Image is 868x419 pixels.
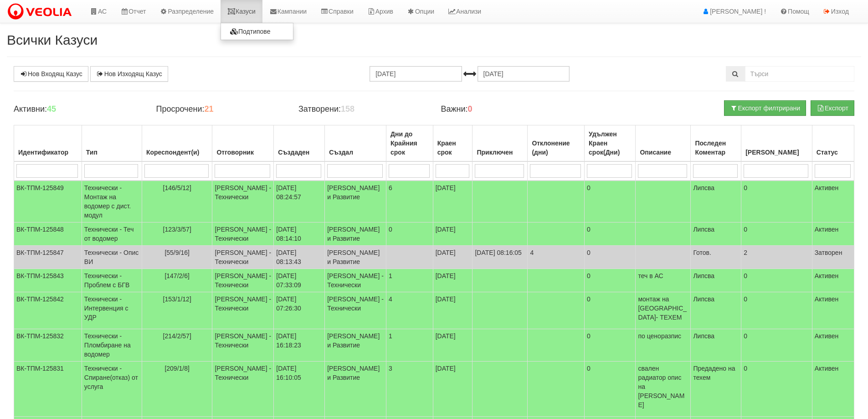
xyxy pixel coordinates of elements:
a: Нов Входящ Казус [14,66,88,82]
td: [PERSON_NAME] - Технически [212,292,274,329]
td: 0 [585,292,636,329]
div: Последен Коментар [693,137,739,159]
td: 0 [741,292,812,329]
h2: Всички Казуси [7,32,861,47]
td: ВК-ТПМ-125843 [14,269,82,292]
p: свален радиатор опис на [PERSON_NAME] [638,364,688,409]
td: [DATE] 07:33:09 [274,269,325,292]
b: 0 [468,104,473,114]
td: 0 [585,222,636,246]
b: 21 [204,104,213,114]
th: Статус: No sort applied, activate to apply an ascending sort [812,125,854,162]
span: 0 [389,226,392,233]
a: Нов Изходящ Казус [90,66,168,82]
p: теч в АС [638,271,688,280]
td: Активен [812,292,854,329]
b: 158 [341,104,354,114]
td: [DATE] 16:18:23 [274,329,325,362]
span: Предадено на техем [693,365,735,381]
td: [DATE] [433,292,473,329]
div: [PERSON_NAME] [744,146,809,159]
td: 0 [585,181,636,222]
div: Отговорник [215,146,271,159]
td: [PERSON_NAME] - Технически [212,246,274,269]
td: Технически - Спиране(отказ) от услуга [82,362,142,417]
th: Дни до Крайния срок: No sort applied, activate to apply an ascending sort [386,125,433,162]
td: Активен [812,329,854,362]
td: Технически - Пломбиране на водомер [82,329,142,362]
td: [DATE] 08:13:43 [274,246,325,269]
th: Идентификатор: No sort applied, activate to apply an ascending sort [14,125,82,162]
div: Статус [815,146,852,159]
td: 0 [741,269,812,292]
td: 0 [741,362,812,417]
td: Технически - Теч от водомер [82,222,142,246]
h4: Затворени: [298,105,427,114]
td: [PERSON_NAME] - Технически [212,269,274,292]
td: [DATE] 08:24:57 [274,181,325,222]
td: 0 [585,246,636,269]
div: Създаден [276,146,322,159]
td: [PERSON_NAME] - Технически [212,181,274,222]
td: Затворен [812,246,854,269]
td: Технически - Проблем с БГВ [82,269,142,292]
td: Технически - Интервенция с УДР [82,292,142,329]
th: Отговорник: No sort applied, activate to apply an ascending sort [212,125,274,162]
button: Експорт [811,100,854,116]
td: Активен [812,222,854,246]
div: Идентификатор [16,146,79,159]
td: Технически - Опис ВИ [82,246,142,269]
b: 45 [47,104,56,114]
td: [DATE] 08:14:10 [274,222,325,246]
img: VeoliaLogo.png [7,2,76,21]
td: [DATE] 08:16:05 [473,246,528,269]
p: по ценоразпис [638,331,688,341]
td: [PERSON_NAME] - Технически [325,269,386,292]
th: Краен срок: No sort applied, activate to apply an ascending sort [433,125,473,162]
p: монтаж на [GEOGRAPHIC_DATA]- ТЕХЕМ [638,295,688,322]
th: Отклонение (дни): No sort applied, activate to apply an ascending sort [528,125,585,162]
h4: Важни: [441,105,569,114]
span: [209/1/8] [164,365,190,372]
td: 4 [528,246,585,269]
td: 0 [741,181,812,222]
td: [PERSON_NAME] - Технически [212,362,274,417]
th: Удължен Краен срок(Дни): No sort applied, activate to apply an ascending sort [585,125,636,162]
span: 3 [389,365,392,372]
td: [DATE] [433,362,473,417]
td: Активен [812,181,854,222]
td: 0 [585,329,636,362]
div: Тип [84,146,139,159]
span: [153/1/12] [163,295,191,303]
th: Последен Коментар: No sort applied, activate to apply an ascending sort [691,125,741,162]
div: Удължен Краен срок(Дни) [587,128,633,159]
span: [55/9/16] [164,249,190,256]
td: [DATE] [433,246,473,269]
td: 2 [741,246,812,269]
div: Дни до Крайния срок [389,128,431,159]
th: Брой Файлове: No sort applied, activate to apply an ascending sort [741,125,812,162]
td: [DATE] [433,269,473,292]
td: [DATE] 07:26:30 [274,292,325,329]
td: [PERSON_NAME] и Развитие [325,329,386,362]
span: 1 [389,332,392,340]
td: ВК-ТПМ-125847 [14,246,82,269]
td: 0 [741,222,812,246]
div: Приключен [475,146,525,159]
div: Отклонение (дни) [530,137,582,159]
td: ВК-ТПМ-125842 [14,292,82,329]
td: [PERSON_NAME] - Технически [212,222,274,246]
div: Създал [327,146,384,159]
div: Описание [638,146,688,159]
td: [DATE] 16:10:05 [274,362,325,417]
th: Приключен: No sort applied, activate to apply an ascending sort [473,125,528,162]
span: Липсва [693,226,714,233]
span: 6 [389,184,392,191]
span: 1 [389,272,392,279]
td: ВК-ТПМ-125831 [14,362,82,417]
div: Краен срок [436,137,470,159]
td: [DATE] [433,222,473,246]
td: [PERSON_NAME] - Технически [325,292,386,329]
td: [PERSON_NAME] и Развитие [325,222,386,246]
td: [PERSON_NAME] и Развитие [325,362,386,417]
